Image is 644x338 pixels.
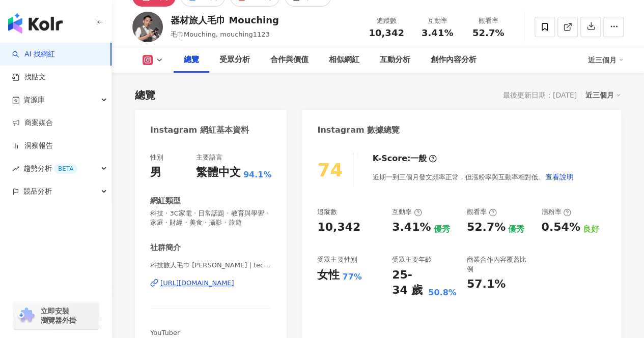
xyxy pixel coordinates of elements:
button: 查看說明 [544,167,574,187]
div: BETA [54,164,77,174]
span: 10,342 [369,27,404,38]
img: chrome extension [16,308,36,324]
div: 男 [150,165,161,180]
div: 50.8% [428,287,457,298]
div: 25-34 歲 [392,267,426,299]
div: 受眾主要年齡 [392,255,432,264]
span: 毛巾Mouching, mouching1123 [171,30,270,38]
span: rise [12,165,19,172]
a: chrome extension立即安裝 瀏覽器外掛 [13,302,99,329]
span: 94.1% [243,169,272,180]
a: 找貼文 [12,72,46,82]
div: 器材旅人毛巾 Mouching [171,14,279,26]
div: 優秀 [508,224,524,235]
div: 良好 [583,224,599,235]
span: 查看說明 [545,173,573,181]
div: 女性 [317,267,340,283]
div: 商業合作內容覆蓋比例 [467,255,531,273]
div: 追蹤數 [317,207,337,217]
div: 10,342 [317,220,360,235]
div: 最後更新日期：[DATE] [503,91,577,99]
div: 創作內容分析 [431,54,477,66]
div: 繁體中文 [196,165,241,180]
div: 近三個月 [585,88,621,102]
a: [URL][DOMAIN_NAME] [150,279,271,288]
span: 3.41% [422,28,453,38]
span: 趨勢分析 [23,157,77,180]
div: 總覽 [135,88,155,102]
div: 社群簡介 [150,242,181,253]
div: 57.1% [467,276,506,292]
img: logo [8,13,63,34]
div: 互動率 [418,16,457,26]
a: searchAI 找網紅 [12,49,55,59]
div: Instagram 數據總覽 [317,125,400,136]
div: 3.41% [392,220,431,235]
span: 競品分析 [23,180,52,203]
span: 科技旅人毛巾 [PERSON_NAME] | techer_vincent1123 [150,261,271,270]
div: 總覽 [184,54,199,66]
span: 立即安裝 瀏覽器外掛 [41,306,76,325]
div: Instagram 網紅基本資料 [150,125,249,136]
a: 洞察報告 [12,141,53,151]
div: 性別 [150,153,163,162]
span: 52.7% [472,28,504,38]
div: 52.7% [467,220,506,235]
div: K-Score : [372,153,437,164]
div: 受眾主要性別 [317,255,357,264]
img: KOL Avatar [132,12,163,42]
div: 合作與價值 [270,54,309,66]
div: 近三個月 [588,52,624,68]
div: 受眾分析 [219,54,250,66]
div: 一般 [410,153,427,164]
span: 資源庫 [23,88,45,111]
div: 觀看率 [469,16,508,26]
div: 相似網紅 [329,54,359,66]
div: 74 [317,160,343,180]
a: 商案媒合 [12,118,53,128]
div: 優秀 [433,224,450,235]
div: 漲粉率 [541,207,571,217]
div: 追蹤數 [367,16,406,26]
div: 互動分析 [380,54,410,66]
div: [URL][DOMAIN_NAME] [160,279,234,288]
div: 77% [342,271,361,283]
div: 網紅類型 [150,196,181,206]
div: 主要語言 [196,153,222,162]
div: 觀看率 [467,207,497,217]
div: 0.54% [541,220,580,235]
span: 科技 · 3C家電 · 日常話題 · 教育與學習 · 家庭 · 財經 · 美食 · 攝影 · 旅遊 [150,209,271,227]
div: 互動率 [392,207,422,217]
div: 近期一到三個月發文頻率正常，但漲粉率與互動率相對低。 [372,167,574,187]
